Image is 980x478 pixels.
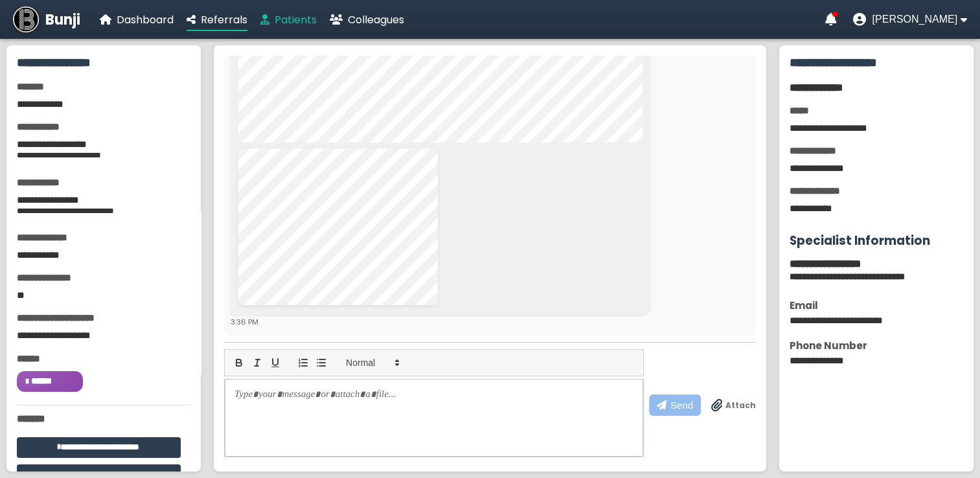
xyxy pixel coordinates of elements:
a: Referrals [187,12,247,28]
span: Send [670,400,693,411]
a: Bunji [13,6,80,32]
span: Referrals [201,12,247,27]
button: Send [649,394,701,416]
button: list: bullet [312,355,330,370]
button: User menu [852,13,967,26]
a: Dashboard [100,12,174,28]
span: [PERSON_NAME] [872,14,957,25]
img: Bunji Dental Referral Management [13,6,39,32]
span: 3:36 PM [231,317,258,327]
a: Patients [260,12,317,28]
a: Colleagues [330,12,404,28]
span: Dashboard [117,12,174,27]
button: underline [266,355,284,370]
span: Patients [275,12,317,27]
span: Colleagues [348,12,404,27]
a: Notifications [825,13,836,26]
button: italic [248,355,266,370]
label: Drag & drop files anywhere to attach [711,399,756,412]
button: list: ordered [294,355,312,370]
h3: Specialist Information [790,231,963,250]
span: Attach [725,400,756,411]
div: Phone Number [790,338,963,353]
div: Email [790,298,963,313]
button: bold [230,355,248,370]
span: Bunji [45,9,80,30]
